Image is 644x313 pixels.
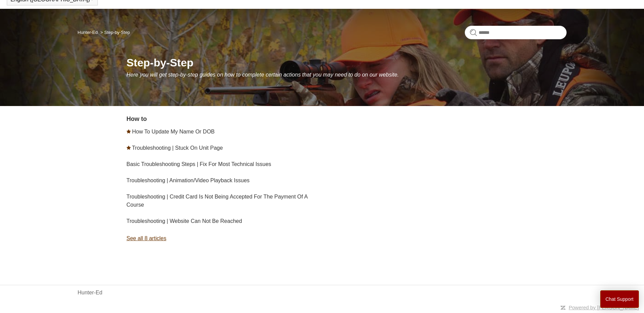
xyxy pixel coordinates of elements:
a: Hunter-Ed [78,30,98,35]
a: Troubleshooting | Website Can Not Be Reached [127,218,242,224]
p: Here you will get step-by-step guides on how to complete certain actions that you may need to do ... [127,71,567,79]
li: Step-by-Step [99,30,130,35]
li: Hunter-Ed [78,30,99,35]
a: See all 8 articles [127,229,325,248]
a: Powered by [PERSON_NAME] [569,305,639,310]
a: Troubleshooting | Animation/Video Playback Issues [127,178,250,183]
a: Troubleshooting | Stuck On Unit Page [132,145,223,151]
button: Chat Support [600,290,639,308]
h1: Step-by-Step [127,55,567,71]
a: Basic Troubleshooting Steps | Fix For Most Technical Issues [127,161,271,167]
a: Hunter-Ed [78,289,103,297]
a: How to [127,116,147,122]
svg: Promoted article [127,129,131,133]
a: How To Update My Name Or DOB [132,129,215,134]
a: Troubleshooting | Credit Card Is Not Being Accepted For The Payment Of A Course [127,194,308,208]
input: Search [465,26,567,39]
svg: Promoted article [127,146,131,150]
